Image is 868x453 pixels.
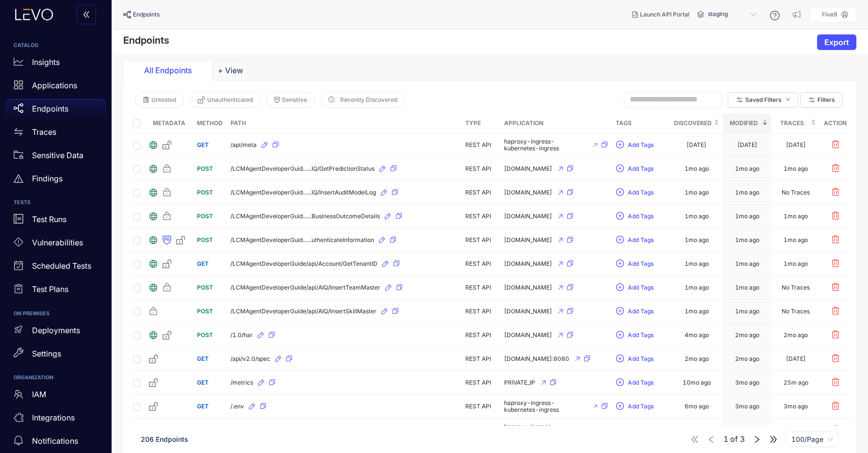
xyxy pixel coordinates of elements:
[674,118,712,129] span: Discovered
[504,308,552,315] span: [DOMAIN_NAME]
[197,141,209,148] span: GET
[6,169,106,192] a: Findings
[616,209,654,224] button: plus-circleAdd Tags
[735,403,759,410] div: 3mo ago
[230,189,376,196] span: /LCMAgentDeveloperGuid......IQ/InsertAuditModelLog
[735,332,759,339] div: 2mo ago
[32,58,60,66] p: Insights
[685,284,709,291] div: 1mo ago
[818,97,835,103] span: Filters
[504,284,552,291] span: [DOMAIN_NAME]
[6,344,106,367] a: Settings
[683,379,711,386] div: 10mo ago
[32,81,77,90] p: Applications
[133,11,160,18] span: Endpoints
[685,237,709,243] div: 1mo ago
[145,113,193,133] th: Metadata
[197,236,213,243] span: POST
[628,189,654,196] span: Add Tags
[197,355,209,362] span: GET
[230,213,380,220] span: /LCMAgentDeveloperGuid......BusinessOutcomeDetails
[727,118,760,129] span: Modified
[14,43,98,49] h6: CATALOG
[504,260,552,267] span: [DOMAIN_NAME]
[6,146,106,169] a: Sensitive Data
[735,356,759,362] div: 2mo ago
[685,189,709,196] div: 1mo ago
[745,97,782,103] span: Saved Filters
[782,284,810,291] div: No Traces
[670,113,723,133] th: Discovered
[786,356,806,362] div: [DATE]
[504,379,535,386] span: PRIVATE_IP
[504,423,588,437] span: haproxy-ingress-kubernetes-ingress
[504,165,552,172] span: [DOMAIN_NAME]
[504,332,552,339] span: [DOMAIN_NAME]
[32,238,83,247] p: Vulnerabilities
[735,260,759,267] div: 1mo ago
[616,185,654,200] button: plus-circleAdd Tags
[616,422,654,438] button: plus-circleAdd Tags
[207,97,253,103] span: Unauthenticated
[737,142,757,148] div: [DATE]
[197,379,209,386] span: GET
[784,165,808,172] div: 1mo ago
[14,200,98,206] h6: TESTS
[465,165,496,172] div: REST API
[340,97,397,103] span: Recently Discovered
[465,379,496,386] div: REST API
[685,213,709,220] div: 1mo ago
[628,237,654,243] span: Add Tags
[769,435,778,444] span: double-right
[6,233,106,257] a: Vulnerabilities
[197,307,213,315] span: POST
[465,308,496,315] div: REST API
[135,92,184,108] button: Untested
[14,311,98,317] h6: ON PREMISES
[504,356,569,362] span: [DOMAIN_NAME]:8080
[14,389,23,399] span: team
[640,11,689,18] span: Launch API Portal
[213,61,247,80] button: Add tab
[791,432,833,447] span: 100/Page
[628,308,654,315] span: Add Tags
[800,92,843,108] button: Filters
[465,332,496,339] div: REST API
[784,332,808,339] div: 2mo ago
[616,283,624,292] span: plus-circle
[616,375,654,390] button: plus-circleAdd Tags
[32,104,68,113] p: Endpoints
[32,215,66,224] p: Test Runs
[616,161,654,177] button: plus-circleAdd Tags
[193,113,227,133] th: Method
[230,237,374,243] span: /LCMAgentDeveloperGuid......uthenticateInformation
[230,308,377,315] span: /LCMAgentDeveloperGuide/api/AIQ/InsertSkillMaster
[824,38,849,47] span: Export
[504,138,588,152] span: haproxy-ingress-kubernetes-ingress
[266,92,315,108] button: Sensitive
[628,379,654,386] span: Add Tags
[32,413,75,422] p: Integrations
[735,379,759,386] div: 3mo ago
[817,34,856,50] button: Export
[32,151,83,160] p: Sensitive Data
[735,189,759,196] div: 1mo ago
[735,165,759,172] div: 1mo ago
[197,189,213,196] span: POST
[708,7,758,22] span: staging
[616,304,654,319] button: plus-circleAdd Tags
[123,34,169,46] h4: Endpoints
[6,385,106,408] a: IAM
[784,403,808,410] div: 3mo ago
[14,174,23,183] span: warning
[624,7,697,22] button: Launch API Portal
[735,237,759,243] div: 1mo ago
[723,435,745,444] span: of
[465,284,496,291] div: REST API
[616,399,654,414] button: plus-circleAdd Tags
[628,165,654,172] span: Add Tags
[628,403,654,410] span: Add Tags
[616,164,624,173] span: plus-circle
[32,349,61,358] p: Settings
[465,142,496,148] div: REST API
